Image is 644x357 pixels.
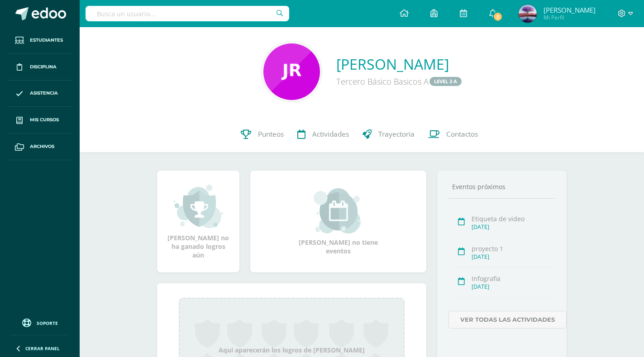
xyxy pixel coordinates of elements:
[448,182,555,191] div: Eventos próximos
[11,316,69,328] a: Soporte
[356,116,421,152] a: Trayectoria
[263,43,320,100] img: 2a7ac4e29e5c2cd49be9fa6c2b55adc4.png
[519,5,537,23] img: b26ecf60efbf93846e8d21fef1a28423.png
[30,116,59,124] span: Mis cursos
[7,54,72,81] a: Disciplina
[166,184,230,259] div: [PERSON_NAME] no ha ganado logros aún
[429,77,462,86] a: LEVEL 3 A
[448,311,567,328] a: Ver todas las actividades
[544,14,596,21] span: Mi Perfil
[86,6,289,21] input: Busca un usuario...
[544,5,596,14] span: [PERSON_NAME]
[446,129,478,139] span: Contactos
[472,223,553,231] div: [DATE]
[421,116,485,152] a: Contactos
[291,116,356,152] a: Actividades
[7,133,72,160] a: Archivos
[472,214,553,223] div: Etiqueta de video
[336,74,463,89] div: Tercero Básico Basicos A
[7,27,72,54] a: Estudiantes
[30,37,63,44] span: Estudiantes
[7,107,72,133] a: Mis cursos
[7,81,72,107] a: Asistencia
[174,184,223,229] img: achievement_small.png
[472,274,553,283] div: Infografia
[258,129,284,139] span: Punteos
[336,54,463,74] a: [PERSON_NAME]
[37,320,58,326] span: Soporte
[25,345,60,352] span: Cerrar panel
[472,283,553,290] div: [DATE]
[493,12,503,22] span: 3
[234,116,291,152] a: Punteos
[312,129,349,139] span: Actividades
[30,143,54,150] span: Archivos
[293,188,384,255] div: [PERSON_NAME] no tiene eventos
[30,63,57,71] span: Disciplina
[472,253,553,261] div: [DATE]
[30,90,58,97] span: Asistencia
[472,244,553,253] div: proyecto 1
[314,188,363,233] img: event_small.png
[378,129,415,139] span: Trayectoria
